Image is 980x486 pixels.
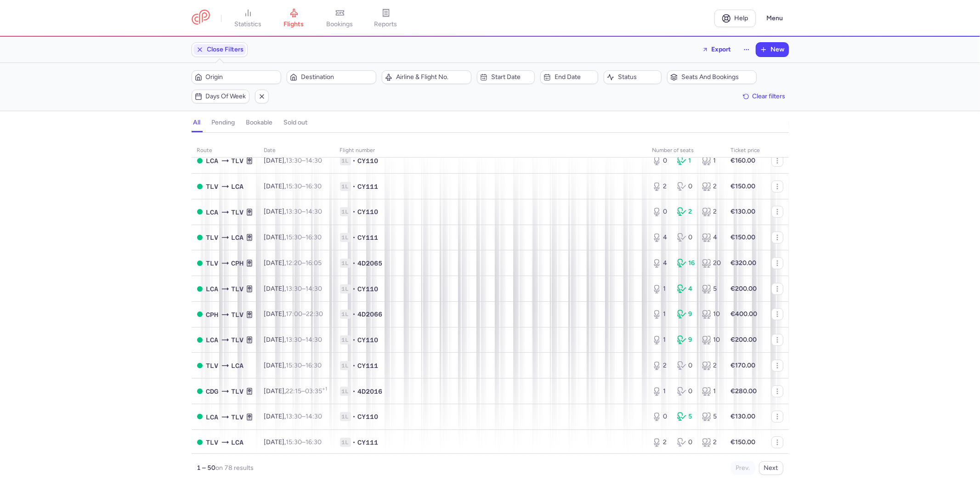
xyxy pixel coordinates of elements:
[353,387,356,396] span: •
[731,285,757,293] strong: €200.00
[702,412,719,421] div: 5
[353,207,356,216] span: •
[652,259,670,268] div: 4
[353,412,356,421] span: •
[192,10,210,27] a: CitizenPlane red outlined logo
[264,259,322,267] span: [DATE],
[358,335,379,345] span: CY110
[306,336,323,344] time: 14:30
[677,361,695,370] div: 0
[212,119,235,127] h4: pending
[702,335,719,345] div: 10
[702,259,719,268] div: 20
[353,233,356,242] span: •
[702,310,719,319] div: 10
[702,438,719,447] div: 2
[286,336,302,344] time: 13:30
[340,233,351,242] span: 1L
[340,335,351,345] span: 1L
[206,386,219,396] span: CDG
[358,387,383,396] span: 4D2016
[702,284,719,294] div: 5
[193,119,201,127] h4: all
[306,182,322,190] time: 16:30
[358,438,379,447] span: CY111
[286,438,322,446] span: –
[340,259,351,268] span: 1L
[284,119,308,127] h4: sold out
[340,207,351,216] span: 1L
[334,144,647,158] th: Flight number
[286,157,323,164] span: –
[652,284,670,294] div: 1
[206,207,219,217] span: LCA
[264,233,322,241] span: [DATE],
[382,70,471,84] button: Airline & Flight No.
[353,284,356,294] span: •
[731,413,756,420] strong: €130.00
[301,73,373,81] span: Destination
[192,43,247,57] button: Close Filters
[232,207,244,217] span: TLV
[264,208,323,215] span: [DATE],
[677,335,695,345] div: 9
[677,284,695,294] div: 4
[340,387,351,396] span: 1L
[264,336,323,344] span: [DATE],
[225,8,271,28] a: statistics
[725,144,766,158] th: Ticket price
[358,284,379,294] span: CY110
[353,182,356,191] span: •
[712,46,731,53] span: Export
[234,20,261,28] span: statistics
[731,461,755,475] button: Prev.
[731,208,756,215] strong: €130.00
[264,438,322,446] span: [DATE],
[206,258,219,268] span: TLV
[306,259,322,267] time: 16:05
[286,233,322,241] span: –
[206,335,219,345] span: LCA
[306,387,328,395] time: 03:35
[206,284,219,294] span: LCA
[306,233,322,241] time: 16:30
[286,362,322,369] span: –
[286,310,303,318] time: 17:00
[264,182,322,190] span: [DATE],
[206,156,219,166] span: LCA
[340,182,351,191] span: 1L
[197,464,216,472] strong: 1 – 50
[652,233,670,242] div: 4
[358,182,379,191] span: CY111
[232,156,244,166] span: TLV
[192,70,281,84] button: Origin
[286,362,302,369] time: 15:30
[353,156,356,165] span: •
[734,15,748,22] span: Help
[232,361,244,371] span: LCA
[207,46,244,53] span: Close Filters
[363,8,409,28] a: reports
[232,437,244,447] span: LCA
[652,310,670,319] div: 1
[731,336,757,344] strong: €200.00
[555,73,595,81] span: End date
[731,233,756,241] strong: €150.00
[358,412,379,421] span: CY110
[286,413,302,420] time: 13:30
[264,413,323,420] span: [DATE],
[232,335,244,345] span: TLV
[652,335,670,345] div: 1
[232,181,244,192] span: LCA
[306,310,323,318] time: 22:30
[753,93,786,100] span: Clear filters
[286,182,322,190] span: –
[340,361,351,370] span: 1L
[206,73,278,81] span: Origin
[677,412,695,421] div: 5
[306,438,322,446] time: 16:30
[618,73,658,81] span: Status
[358,310,383,319] span: 4D2066
[216,464,254,472] span: on 78 results
[652,438,670,447] div: 2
